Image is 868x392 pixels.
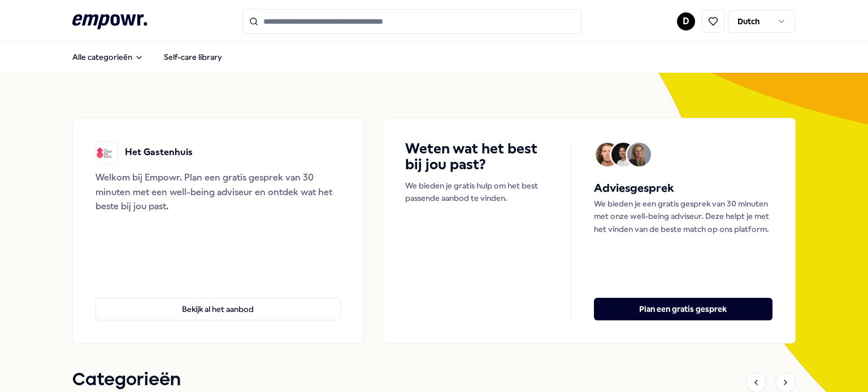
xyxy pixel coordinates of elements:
[125,145,193,160] p: Het Gastenhuis
[242,9,581,34] input: Search for products, categories or subcategories
[96,170,341,214] div: Welkom bij Empowr. Plan een gratis gesprek van 30 minuten met een well-being adviseur en ontdek w...
[96,141,118,164] img: Het Gastenhuis
[63,46,153,68] button: Alle categorieën
[594,179,772,197] h5: Adviesgesprek
[405,179,548,205] p: We bieden je gratis hulp om het best passende aanbod te vinden.
[155,46,231,68] a: Self-care library
[677,12,695,30] button: D
[63,46,231,68] nav: Main
[96,280,341,320] a: Bekijk al het aanbod
[627,143,651,166] img: Avatar
[405,141,548,173] h4: Weten wat het best bij jou past?
[594,298,772,320] button: Plan een gratis gesprek
[96,298,341,320] button: Bekijk al het aanbod
[594,197,772,235] p: We bieden je een gratis gesprek van 30 minuten met onze well-being adviseur. Deze helpt je met he...
[596,143,619,166] img: Avatar
[611,143,635,166] img: Avatar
